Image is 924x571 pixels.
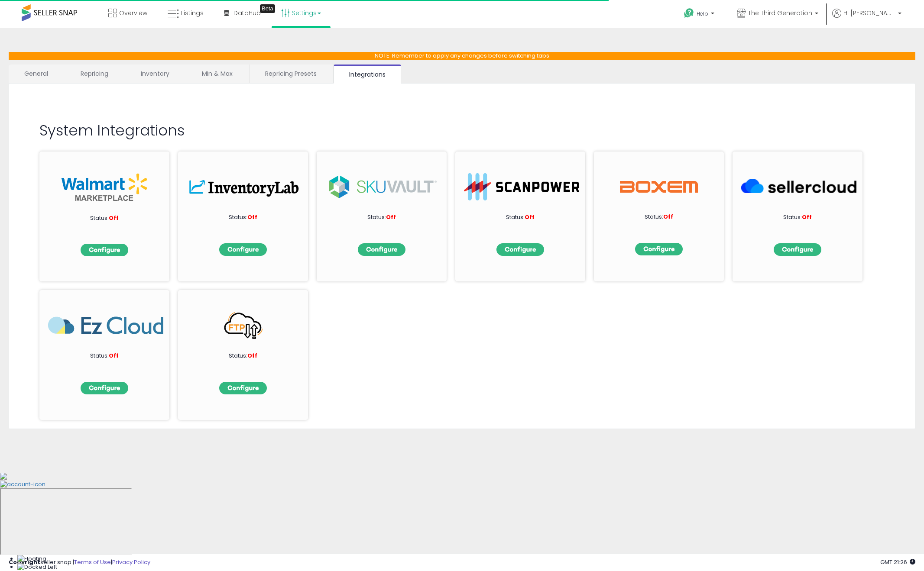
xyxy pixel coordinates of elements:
span: Off [802,213,812,221]
p: Status: [200,352,286,360]
img: configbtn.png [358,243,405,256]
p: Status: [61,352,148,360]
img: FTP_266x63.png [187,312,302,339]
p: Status: [477,213,564,222]
h2: System Integrations [39,123,885,139]
a: General [9,65,64,83]
a: Repricing Presets [250,65,332,83]
img: EzCloud_266x63.png [48,312,163,339]
p: Status: [754,213,841,222]
a: Help [677,1,723,28]
span: Off [386,213,396,221]
span: The Third Generation [748,9,812,17]
img: configbtn.png [496,243,544,256]
span: Hi [PERSON_NAME] [843,9,895,17]
img: configbtn.png [219,382,267,394]
a: Integrations [334,65,401,84]
i: Get Help [684,8,694,19]
a: Inventory [125,65,185,83]
a: Hi [PERSON_NAME] [832,9,901,28]
span: Overview [119,9,147,17]
span: Off [109,352,119,360]
a: Min & Max [186,65,248,83]
img: configbtn.png [81,244,128,256]
a: Repricing [65,65,124,83]
img: Boxem Logo [620,173,698,200]
span: Listings [181,9,204,17]
img: inv.png [187,173,302,200]
img: ScanPower-logo.png [464,173,579,200]
img: configbtn.png [774,243,821,256]
img: walmart_int.png [61,173,148,201]
img: SellerCloud_266x63.png [741,173,856,200]
p: Status: [616,213,702,221]
img: Floating [17,555,46,563]
span: Off [247,213,257,221]
span: Off [109,214,119,222]
div: Tooltip anchor [260,4,275,13]
span: Off [525,213,535,221]
p: Status: [200,213,286,222]
span: Off [247,352,257,360]
img: sku.png [325,173,441,200]
p: Status: [61,214,148,223]
p: NOTE: Remember to apply any changes before switching tabs [9,52,915,60]
img: configbtn.png [81,382,128,394]
p: Status: [338,213,425,222]
span: Help [697,10,708,17]
span: DataHub [233,9,261,17]
img: configbtn.png [219,243,267,256]
img: configbtn.png [635,243,683,255]
span: Off [663,213,673,221]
